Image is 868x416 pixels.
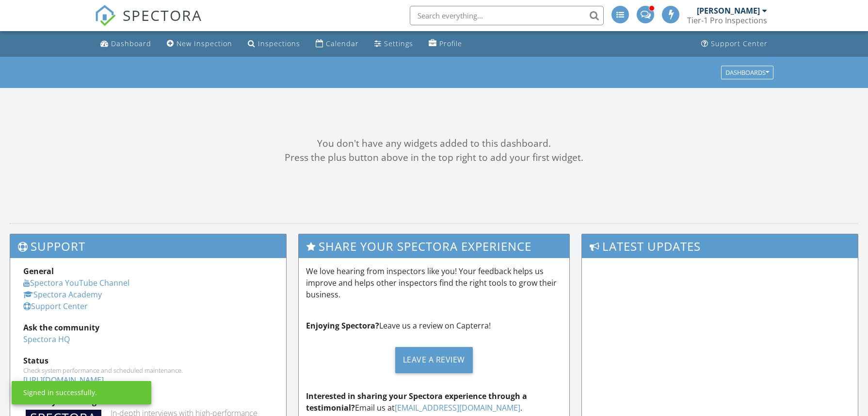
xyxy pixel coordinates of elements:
a: Spectora YouTube Channel [23,277,129,288]
div: Press the plus button above in the top right to add your first widget. [10,151,858,165]
button: Dashboards [721,66,773,79]
a: Leave a Review [306,339,562,381]
div: Profile [439,39,462,48]
strong: General [23,266,54,277]
div: Calendar [326,39,359,48]
a: Spectora HQ [23,334,70,345]
strong: Interested in sharing your Spectora experience through a testimonial? [306,391,527,413]
p: Leave us a review on Capterra! [306,320,562,331]
a: SPECTORA [95,13,202,34]
div: Leave a Review [395,347,473,373]
h3: Share Your Spectora Experience [299,234,569,258]
div: Check system performance and scheduled maintenance. [23,366,273,374]
a: Settings [370,35,417,53]
a: Profile [425,35,466,53]
div: [PERSON_NAME] [697,6,760,16]
input: Search everything... [410,6,604,25]
a: Inspections [244,35,304,53]
div: New Inspection [177,39,232,48]
a: [EMAIL_ADDRESS][DOMAIN_NAME] [395,402,520,413]
a: New Inspection [163,35,236,53]
div: Signed in successfully. [23,388,97,398]
p: Email us at . [306,390,562,414]
h3: Latest Updates [582,234,858,258]
a: [URL][DOMAIN_NAME] [23,375,104,385]
a: Calendar [312,35,363,53]
a: Dashboard [96,35,155,53]
div: Status [23,355,273,366]
div: Ask the community [23,322,273,333]
div: Dashboards [725,69,769,76]
div: Inspections [258,39,300,48]
div: Dashboard [111,39,151,48]
div: You don't have any widgets added to this dashboard. [10,137,858,151]
strong: Enjoying Spectora? [306,320,379,331]
div: Support Center [711,39,768,48]
img: The Best Home Inspection Software - Spectora [95,5,116,26]
a: Support Center [23,301,88,312]
span: SPECTORA [123,5,202,25]
a: Spectora Academy [23,289,102,300]
div: Tier-1 Pro Inspections [687,16,767,25]
h3: Support [10,234,286,258]
p: We love hearing from inspectors like you! Your feedback helps us improve and helps other inspecto... [306,265,562,300]
a: Support Center [697,35,772,53]
div: Settings [384,39,413,48]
